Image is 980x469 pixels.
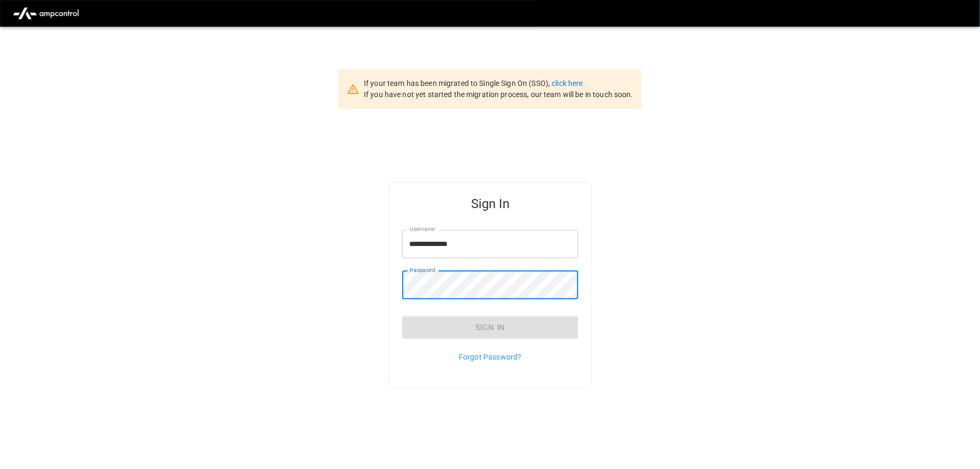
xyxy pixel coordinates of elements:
a: click here. [552,79,585,88]
span: If you have not yet started the migration process, our team will be in touch soon. [364,90,633,99]
label: Username [410,225,435,234]
p: Forgot Password? [402,352,579,362]
h5: Sign In [402,195,579,212]
img: ampcontrol.io logo [9,3,83,23]
span: If your team has been migrated to Single Sign On (SSO), [364,79,552,88]
label: Password [410,266,435,275]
